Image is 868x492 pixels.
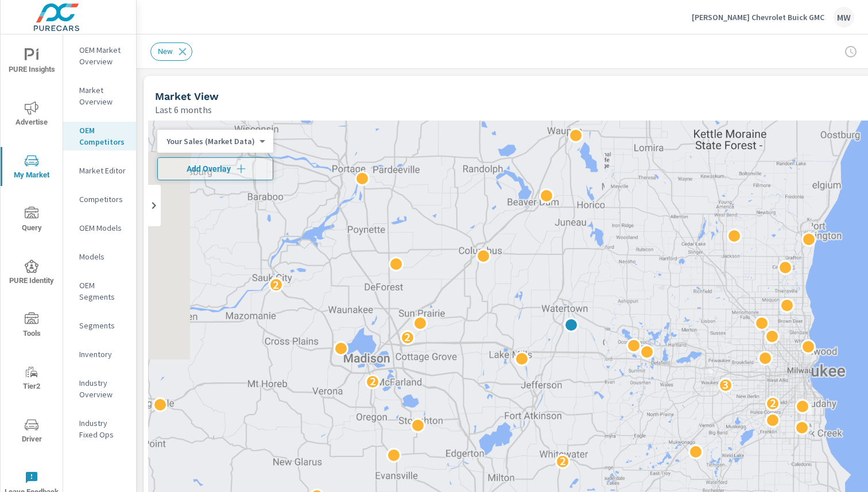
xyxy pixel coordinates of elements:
[63,374,136,403] div: Industry Overview
[4,418,59,446] span: Driver
[770,396,776,410] p: 2
[63,219,136,237] div: OEM Models
[79,320,127,331] p: Segments
[63,82,136,110] div: Market Overview
[157,136,264,147] div: Your Sales (Market Data)
[4,207,59,235] span: Query
[151,47,180,56] span: New
[4,259,59,288] span: PURE Identity
[4,101,59,129] span: Advertise
[155,103,212,117] p: Last 6 months
[4,365,59,393] span: Tier2
[79,125,127,148] p: OEM Competitors
[150,42,192,61] div: New
[63,162,136,179] div: Market Editor
[63,346,136,363] div: Inventory
[370,374,376,388] p: 2
[63,248,136,265] div: Models
[155,90,219,102] h5: Market View
[79,377,127,400] p: Industry Overview
[79,222,127,234] p: OEM Models
[63,41,136,70] div: OEM Market Overview
[4,48,59,76] span: PURE Insights
[162,163,268,175] span: Add Overlay
[4,154,59,182] span: My Market
[63,277,136,305] div: OEM Segments
[63,122,136,150] div: OEM Competitors
[79,193,127,205] p: Competitors
[79,348,127,360] p: Inventory
[63,414,136,443] div: Industry Fixed Ops
[79,44,127,67] p: OEM Market Overview
[166,136,255,146] p: Your Sales (Market Data)
[560,454,566,468] p: 2
[834,7,854,28] div: MW
[79,251,127,262] p: Models
[273,278,279,292] p: 2
[79,280,127,303] p: OEM Segments
[63,317,136,334] div: Segments
[79,84,127,107] p: Market Overview
[79,165,127,176] p: Market Editor
[63,191,136,208] div: Competitors
[79,417,127,440] p: Industry Fixed Ops
[157,157,273,180] button: Add Overlay
[404,330,410,344] p: 2
[722,378,728,392] p: 3
[692,12,824,22] p: [PERSON_NAME] Chevrolet Buick GMC
[4,312,59,340] span: Tools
